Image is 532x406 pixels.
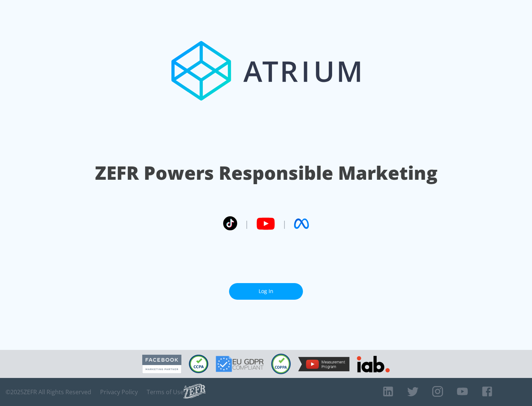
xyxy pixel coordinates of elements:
h1: ZEFR Powers Responsible Marketing [95,160,437,186]
a: Log In [229,283,303,300]
img: YouTube Measurement Program [298,357,349,371]
img: Facebook Marketing Partner [142,355,181,374]
img: COPPA Compliant [271,354,291,374]
span: | [282,218,287,229]
img: CCPA Compliant [189,355,208,373]
a: Terms of Use [147,388,184,396]
img: GDPR Compliant [216,356,264,372]
a: Privacy Policy [100,388,138,396]
img: IAB [357,356,390,372]
span: | [245,218,249,229]
span: © 2025 ZEFR All Rights Reserved [6,388,91,396]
